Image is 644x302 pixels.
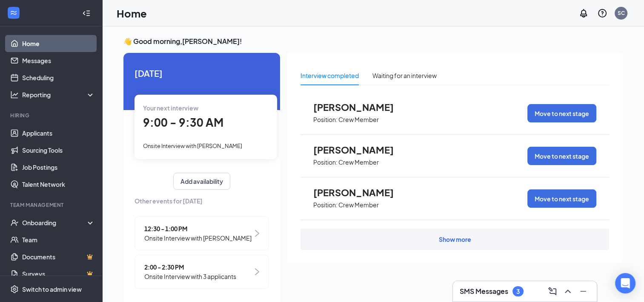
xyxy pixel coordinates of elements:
[10,201,93,209] div: Team Management
[135,196,269,206] span: Other events for [DATE]
[22,265,95,282] a: SurveysCrown
[460,287,508,296] h3: SMS Messages
[123,37,623,46] h3: 👋 Good morning, [PERSON_NAME] !
[144,233,252,243] span: Onsite Interview with [PERSON_NAME]
[9,9,18,17] svg: WorkstreamLogo
[22,142,95,159] a: Sourcing Tools
[313,158,338,166] p: Position:
[22,125,95,142] a: Applicants
[82,9,91,17] svg: Collapse
[144,262,236,272] span: 2:00 - 2:30 PM
[527,104,596,122] button: Move to next stage
[10,112,93,119] div: Hiring
[618,9,625,17] div: SC
[313,116,338,124] p: Position:
[313,187,407,198] span: [PERSON_NAME]
[561,285,575,298] button: ChevronUp
[143,104,198,112] span: Your next interview
[117,6,147,20] h1: Home
[22,35,95,52] a: Home
[313,102,407,113] span: [PERSON_NAME]
[615,273,635,293] div: Open Intercom Messenger
[597,8,607,18] svg: QuestionInfo
[313,201,338,209] p: Position:
[338,116,379,124] p: Crew Member
[578,286,588,296] svg: Minimize
[22,248,95,265] a: DocumentsCrown
[22,90,95,99] div: Reporting
[144,224,252,233] span: 12:30 - 1:00 PM
[10,90,19,99] svg: Analysis
[372,71,437,80] div: Waiting for an interview
[22,159,95,176] a: Job Postings
[144,272,236,281] span: Onsite Interview with 3 applicants
[578,8,589,18] svg: Notifications
[22,285,82,293] div: Switch to admin view
[547,286,558,296] svg: ComposeMessage
[22,176,95,193] a: Talent Network
[313,144,407,155] span: [PERSON_NAME]
[135,67,269,80] span: [DATE]
[563,286,573,296] svg: ChevronUp
[576,285,590,298] button: Minimize
[173,173,230,190] button: Add availability
[338,158,379,166] p: Crew Member
[22,218,88,227] div: Onboarding
[527,189,596,208] button: Move to next stage
[527,147,596,165] button: Move to next stage
[22,52,95,69] a: Messages
[10,285,19,293] svg: Settings
[22,69,95,86] a: Scheduling
[439,235,471,244] div: Show more
[301,71,359,80] div: Interview completed
[338,201,379,209] p: Crew Member
[516,288,520,295] div: 3
[10,218,19,227] svg: UserCheck
[143,142,242,149] span: Onsite Interview with [PERSON_NAME]
[546,285,559,298] button: ComposeMessage
[22,231,95,248] a: Team
[143,115,223,129] span: 9:00 - 9:30 AM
